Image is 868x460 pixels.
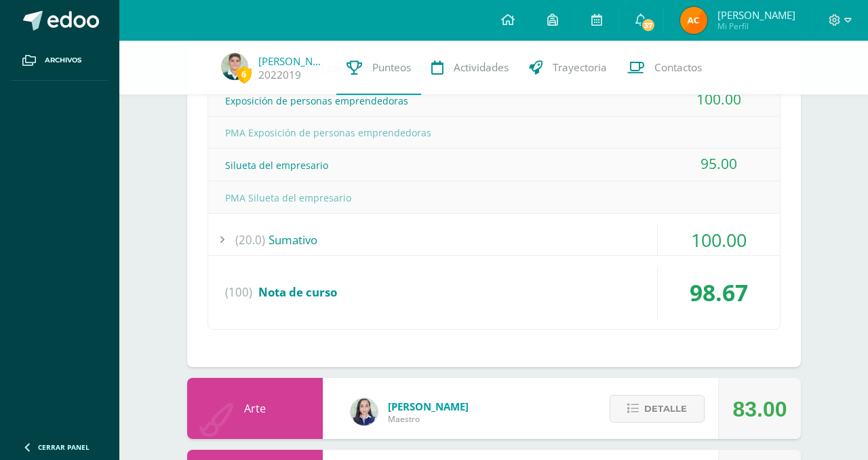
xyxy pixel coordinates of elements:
[258,54,326,68] a: [PERSON_NAME]
[644,396,687,421] span: Detalle
[237,66,252,83] span: 6
[336,41,421,95] a: Punteos
[610,395,705,423] button: Detalle
[680,7,707,34] img: cf23f2559fb4d6a6ba4fac9e8b6311d9.png
[351,398,378,425] img: 360951c6672e02766e5b7d72674f168c.png
[658,267,780,318] div: 98.67
[208,117,780,148] div: PMA Exposición de personas emprendedoras
[45,55,81,66] span: Archivos
[732,379,787,440] div: 83.00
[187,378,323,439] div: Arte
[658,225,780,255] div: 100.00
[553,60,607,75] span: Trayectoria
[225,267,252,318] span: (100)
[208,150,780,180] div: Silueta del empresario
[421,41,519,95] a: Actividades
[388,413,469,425] span: Maestro
[208,183,780,213] div: PMA Silueta del empresario
[258,284,337,300] span: Nota de curso
[454,60,509,75] span: Actividades
[38,442,90,452] span: Cerrar panel
[658,149,780,179] div: 95.00
[519,41,617,95] a: Trayectoria
[654,60,702,75] span: Contactos
[717,20,795,32] span: Mi Perfil
[208,225,780,255] div: Sumativo
[658,84,780,115] div: 100.00
[641,18,656,33] span: 37
[235,225,265,255] span: (20.0)
[717,8,795,22] span: [PERSON_NAME]
[221,53,248,80] img: 2dc38f5fc450f60c8362716c3c52eafc.png
[372,60,411,75] span: Punteos
[11,41,108,81] a: Archivos
[258,68,301,82] a: 2022019
[388,400,469,413] span: [PERSON_NAME]
[617,41,712,95] a: Contactos
[208,85,780,116] div: Exposición de personas emprendedoras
